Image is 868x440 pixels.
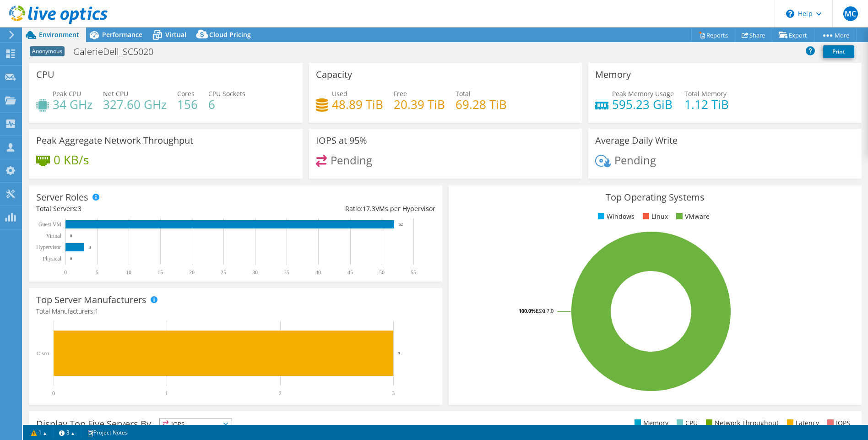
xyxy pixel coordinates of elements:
[684,99,729,109] h4: 1.12 TiB
[640,212,668,222] li: Linux
[36,70,54,80] h3: CPU
[53,89,81,98] span: Peak CPU
[95,307,98,315] span: 1
[70,256,72,261] text: 0
[399,222,403,227] text: 52
[456,89,471,98] span: Total
[814,28,857,42] a: More
[691,28,735,42] a: Reports
[102,30,142,39] span: Performance
[36,192,88,202] h3: Server Roles
[103,99,167,109] h4: 327.60 GHz
[596,212,635,222] li: Windows
[632,418,668,428] li: Memory
[189,269,195,276] text: 20
[398,351,401,356] text: 3
[536,307,553,314] tspan: ESXi 7.0
[69,47,168,57] h1: GalerieDell_SC5020
[772,28,814,42] a: Export
[379,269,385,276] text: 50
[36,244,61,250] text: Hypervisor
[25,427,53,438] a: 1
[52,390,55,397] text: 0
[165,30,186,39] span: Virtual
[43,255,61,262] text: Physical
[70,234,72,238] text: 0
[456,99,507,109] h4: 69.28 TiB
[674,418,698,428] li: CPU
[332,89,347,98] span: Used
[612,89,674,98] span: Peak Memory Usage
[614,152,656,168] span: Pending
[209,30,251,39] span: Cloud Pricing
[674,212,710,222] li: VMware
[252,269,258,276] text: 30
[347,269,353,276] text: 45
[363,204,375,213] span: 17.3
[36,204,236,214] div: Total Servers:
[81,427,134,438] a: Project Notes
[595,136,678,146] h3: Average Daily Write
[126,269,131,276] text: 10
[823,45,854,58] a: Print
[411,269,416,276] text: 55
[36,306,435,316] h4: Total Manufacturers:
[316,70,352,80] h3: Capacity
[78,204,81,213] span: 3
[30,46,65,56] span: Anonymous
[221,269,226,276] text: 25
[392,390,395,397] text: 3
[177,89,195,98] span: Cores
[785,418,819,428] li: Latency
[38,221,61,228] text: Guest VM
[53,427,81,438] a: 3
[394,99,445,109] h4: 20.39 TiB
[96,269,98,276] text: 5
[331,152,372,168] span: Pending
[279,390,282,397] text: 2
[36,136,193,146] h3: Peak Aggregate Network Throughput
[208,89,245,98] span: CPU Sockets
[157,269,163,276] text: 15
[704,418,779,428] li: Network Throughput
[315,269,321,276] text: 40
[39,30,79,39] span: Environment
[103,89,128,98] span: Net CPU
[208,99,245,109] h4: 6
[735,28,772,42] a: Share
[177,99,198,109] h4: 156
[843,6,858,21] span: MC
[316,136,367,146] h3: IOPS at 95%
[236,204,435,214] div: Ratio: VMs per Hypervisor
[165,390,168,397] text: 1
[786,10,794,18] svg: \n
[160,418,232,429] span: IOPS
[284,269,289,276] text: 35
[46,233,62,239] text: Virtual
[332,99,383,109] h4: 48.89 TiB
[456,192,855,202] h3: Top Operating Systems
[37,350,49,357] text: Cisco
[825,418,850,428] li: IOPS
[89,245,91,250] text: 3
[612,99,674,109] h4: 595.23 GiB
[64,269,67,276] text: 0
[36,295,146,305] h3: Top Server Manufacturers
[684,89,727,98] span: Total Memory
[53,99,92,109] h4: 34 GHz
[394,89,407,98] span: Free
[54,155,89,165] h4: 0 KB/s
[595,70,631,80] h3: Memory
[519,307,536,314] tspan: 100.0%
